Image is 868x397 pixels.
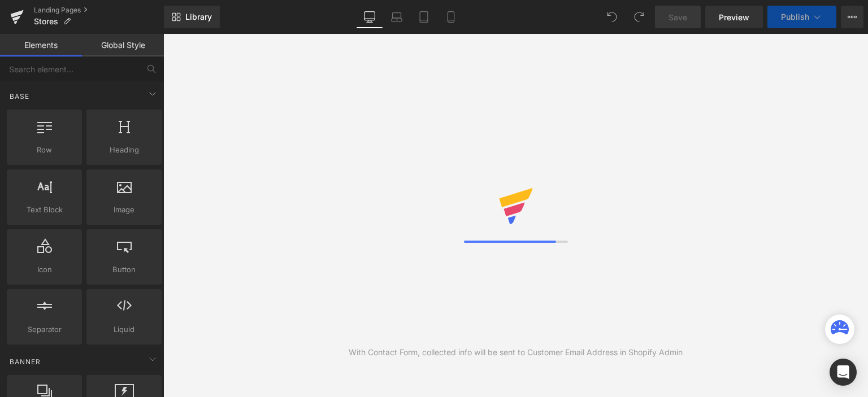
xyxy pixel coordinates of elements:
span: Stores [34,17,58,26]
a: Mobile [437,6,465,28]
span: Liquid [90,324,158,335]
a: Global Style [82,34,164,56]
a: Desktop [356,6,383,28]
button: More [841,6,863,28]
span: Image [90,204,158,216]
button: Publish [767,6,836,28]
span: Separator [10,324,79,335]
a: Preview [705,6,763,28]
span: Row [10,144,79,156]
button: Undo [601,6,623,28]
div: Open Intercom Messenger [830,359,857,386]
span: Save [669,11,687,23]
span: Preview [719,11,749,23]
a: Laptop [383,6,410,28]
a: New Library [164,6,220,28]
a: Tablet [410,6,437,28]
div: With Contact Form, collected info will be sent to Customer Email Address in Shopify Admin [349,346,683,359]
a: Landing Pages [34,6,164,15]
span: Icon [10,264,79,276]
span: Button [90,264,158,276]
span: Base [8,91,31,102]
button: Redo [628,6,650,28]
span: Heading [90,144,158,156]
span: Text Block [10,204,79,216]
span: Publish [781,12,809,21]
span: Banner [8,356,42,367]
span: Library [185,12,212,22]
